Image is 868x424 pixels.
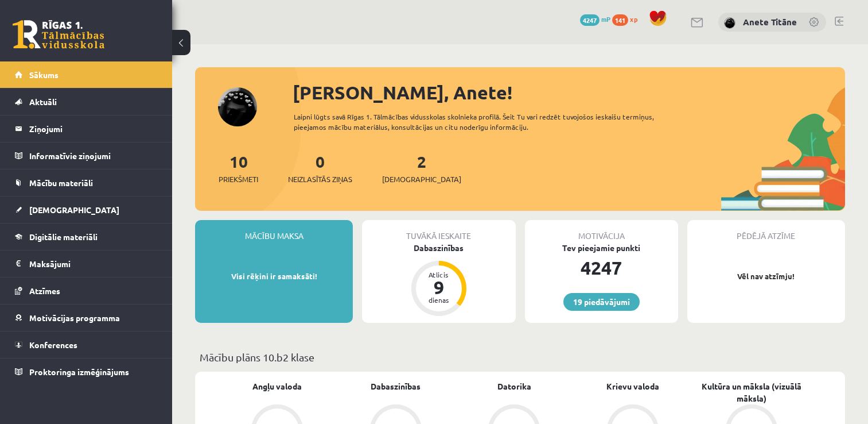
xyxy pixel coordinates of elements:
[382,174,461,185] span: [DEMOGRAPHIC_DATA]
[15,142,158,169] a: Informatīvie ziņojumi
[630,14,637,24] span: xp
[612,14,628,26] span: 141
[382,151,461,185] a: 2[DEMOGRAPHIC_DATA]
[362,220,515,242] div: Tuvākā ieskaite
[693,271,839,282] p: Vēl nav atzīmju!
[15,359,158,385] a: Proktoringa izmēģinājums
[29,250,158,277] legend: Maksājumi
[422,278,456,296] div: 9
[362,242,515,254] div: Dabaszinības
[29,340,77,350] span: Konferences
[606,380,659,392] a: Krievu valoda
[15,88,158,115] a: Aktuāli
[29,142,158,169] legend: Informatīvie ziņojumi
[29,70,59,80] span: Sākums
[563,293,640,311] a: 19 piedāvājumi
[580,14,610,24] a: 4247 mP
[13,20,104,49] a: Rīgas 1. Tālmācības vidusskola
[294,111,684,132] div: Laipni lūgts savā Rīgas 1. Tālmācības vidusskolas skolnieka profilā. Šeit Tu vari redzēt tuvojošo...
[15,196,158,223] a: [DEMOGRAPHIC_DATA]
[15,332,158,358] a: Konferences
[219,151,258,185] a: 10Priekšmeti
[724,17,735,29] img: Anete Titāne
[15,250,158,277] a: Maksājumi
[29,232,98,242] span: Digitālie materiāli
[692,380,811,404] a: Kultūra un māksla (vizuālā māksla)
[288,174,352,185] span: Neizlasītās ziņas
[15,115,158,142] a: Ziņojumi
[422,296,456,303] div: dienas
[288,151,352,185] a: 0Neizlasītās ziņas
[15,61,158,88] a: Sākums
[371,380,421,392] a: Dabaszinības
[422,271,456,278] div: Atlicis
[195,220,353,242] div: Mācību maksa
[497,380,531,392] a: Datorika
[29,313,120,323] span: Motivācijas programma
[601,14,610,24] span: mP
[525,242,678,254] div: Tev pieejamie punkti
[29,97,57,107] span: Aktuāli
[15,304,158,331] a: Motivācijas programma
[687,220,845,242] div: Pēdējā atzīme
[293,79,845,106] div: [PERSON_NAME], Anete!
[29,115,158,142] legend: Ziņojumi
[15,277,158,304] a: Atzīmes
[252,380,302,392] a: Angļu valoda
[219,174,258,185] span: Priekšmeti
[525,220,678,242] div: Motivācija
[29,286,60,296] span: Atzīmes
[580,14,600,26] span: 4247
[612,14,643,24] a: 141 xp
[200,349,840,365] p: Mācību plāns 10.b2 klase
[525,254,678,282] div: 4247
[29,178,93,188] span: Mācību materiāli
[743,16,797,28] a: Anete Titāne
[15,169,158,196] a: Mācību materiāli
[29,367,129,377] span: Proktoringa izmēģinājums
[15,223,158,250] a: Digitālie materiāli
[362,242,515,318] a: Dabaszinības Atlicis 9 dienas
[201,271,347,282] p: Visi rēķini ir samaksāti!
[29,205,119,215] span: [DEMOGRAPHIC_DATA]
